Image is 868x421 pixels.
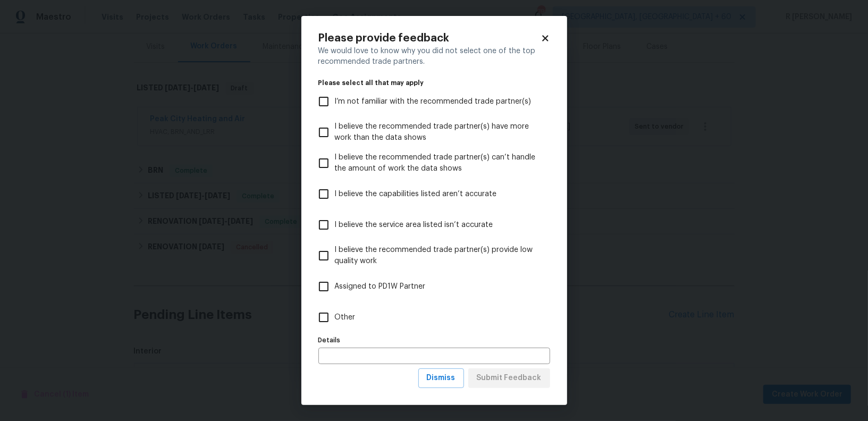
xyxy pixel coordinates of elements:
[318,33,541,44] h2: Please provide feedback
[318,337,550,343] label: Details
[335,152,542,174] span: I believe the recommended trade partner(s) can’t handle the amount of work the data shows
[335,281,426,292] span: Assigned to PD1W Partner
[335,189,497,200] span: I believe the capabilities listed aren’t accurate
[335,121,542,144] span: I believe the recommended trade partner(s) have more work than the data shows
[335,312,356,323] span: Other
[418,368,464,388] button: Dismiss
[318,46,550,67] div: We would love to know why you did not select one of the top recommended trade partners.
[335,245,542,267] span: I believe the recommended trade partner(s) provide low quality work
[427,372,456,385] span: Dismiss
[318,80,550,86] legend: Please select all that may apply
[335,96,532,107] span: I’m not familiar with the recommended trade partner(s)
[335,220,493,231] span: I believe the service area listed isn’t accurate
